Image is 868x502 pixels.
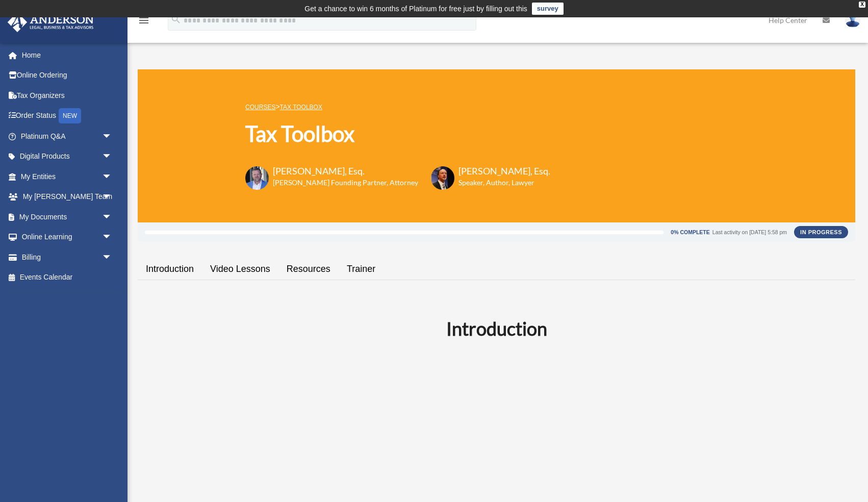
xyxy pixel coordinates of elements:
a: My Entitiesarrow_drop_down [7,166,127,187]
img: Anderson Advisors Platinum Portal [5,12,97,32]
a: Online Learningarrow_drop_down [7,227,127,247]
h1: Tax Toolbox [245,119,550,149]
div: 0% Complete [671,230,709,235]
a: Platinum Q&Aarrow_drop_down [7,126,127,146]
a: Billingarrow_drop_down [7,247,127,267]
span: arrow_drop_down [102,126,122,147]
p: > [245,101,550,113]
a: Video Lessons [202,255,278,284]
div: NEW [59,108,81,123]
i: search [170,14,182,25]
span: arrow_drop_down [102,187,122,208]
a: survey [532,3,564,15]
a: COURSES [245,104,275,111]
a: Tax Toolbox [280,104,322,111]
div: In Progress [794,226,848,238]
a: Home [7,45,127,65]
img: Scott-Estill-Headshot.png [431,166,454,190]
a: My [PERSON_NAME] Teamarrow_drop_down [7,187,127,207]
span: arrow_drop_down [102,227,122,248]
h2: Introduction [144,316,849,341]
span: arrow_drop_down [102,247,122,268]
h3: [PERSON_NAME], Esq. [273,165,418,178]
div: close [859,2,865,8]
a: Order StatusNEW [7,106,127,127]
a: My Documentsarrow_drop_down [7,207,127,227]
div: Get a chance to win 6 months of Platinum for free just by filling out this [304,3,527,15]
a: Introduction [138,255,202,284]
a: menu [138,18,150,27]
a: Resources [278,255,339,284]
span: arrow_drop_down [102,166,122,187]
a: Digital Productsarrow_drop_down [7,146,127,167]
span: arrow_drop_down [102,207,122,228]
h6: [PERSON_NAME] Founding Partner, Attorney [273,178,418,188]
a: Tax Organizers [7,85,127,106]
img: Toby-circle-head.png [245,166,269,190]
img: User Pic [845,13,860,28]
a: Online Ordering [7,65,127,86]
div: Last activity on [DATE] 5:58 pm [712,230,787,235]
a: Events Calendar [7,267,127,288]
span: arrow_drop_down [102,146,122,167]
a: Trainer [339,255,384,284]
h3: [PERSON_NAME], Esq. [458,165,550,178]
i: menu [138,14,150,27]
h6: Speaker, Author, Lawyer [458,178,538,188]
